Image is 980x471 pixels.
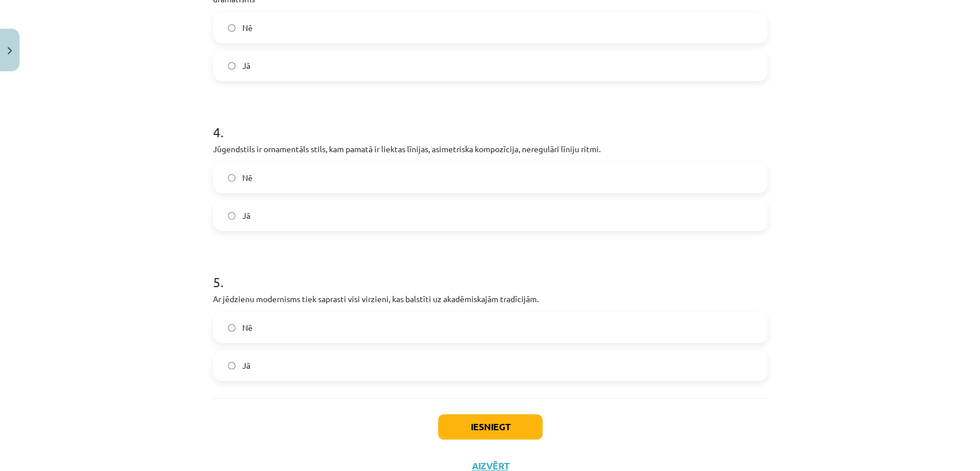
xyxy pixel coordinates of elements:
[438,414,543,439] button: Iesniegt
[228,62,235,70] input: Jā
[213,104,768,140] h1: 4 .
[228,174,235,182] input: Nē
[228,212,235,219] input: Jā
[213,143,768,155] p: Jūgendstils ir ornamentāls stils, kam pamatā ir liektas līnijas, asimetriska kompozīcija, neregul...
[242,172,253,184] span: Nē
[228,24,235,32] input: Nē
[242,22,253,34] span: Nē
[242,210,250,222] span: Jā
[242,322,253,334] span: Nē
[228,324,235,331] input: Nē
[7,47,12,55] img: icon-close-lesson-0947bae3869378f0d4975bcd49f059093ad1ed9edebbc8119c70593378902aed.svg
[228,362,235,369] input: Jā
[213,254,768,289] h1: 5 .
[242,360,250,372] span: Jā
[213,293,768,305] p: Ar jēdzienu modernisms tiek saprasti visi virzieni, kas balstīti uz akadēmiskajām tradīcijām.
[242,60,250,72] span: Jā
